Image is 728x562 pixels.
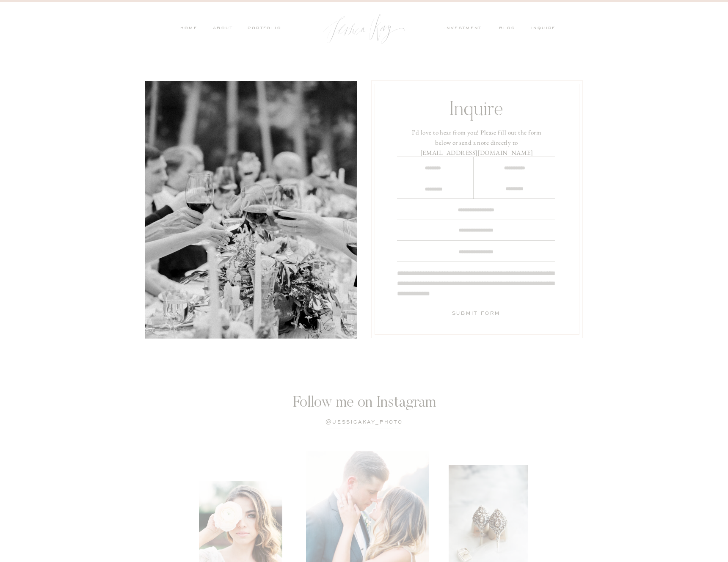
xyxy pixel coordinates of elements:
a: Follow me on Instagram [246,394,482,416]
a: HOME [180,25,198,33]
a: @jessicaKay_photo [295,419,433,427]
a: investment [444,25,486,33]
h3: I'd love to hear from you! Please fill out the form below or send a note directly to [EMAIL_ADDRE... [406,127,547,152]
a: blog [499,25,521,33]
a: Submit Form [436,310,516,323]
h1: Inquire [406,96,546,118]
a: ABOUT [211,25,233,33]
a: PORTFOLIO [246,25,281,33]
a: inquire [531,25,560,33]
